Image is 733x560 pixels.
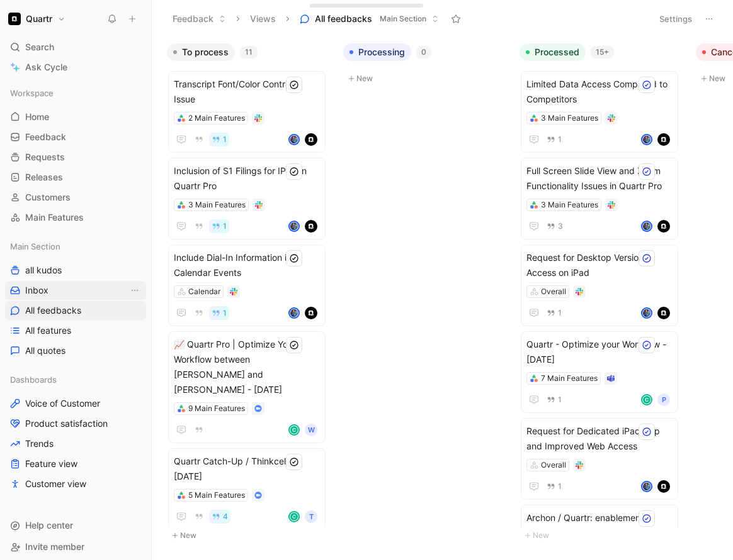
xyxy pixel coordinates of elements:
img: avatar [642,222,651,231]
div: Invite member [5,537,146,556]
button: 1 [209,219,229,233]
button: QuartrQuartr [5,10,69,28]
div: W [305,424,317,436]
span: Quartr Catch-Up / Thinkcell - [DATE] [174,454,320,484]
div: T [305,510,317,523]
a: Include Dial-In Information in Calendar EventsCalendar1avatarlogo [168,244,326,326]
div: 3 Main Features [541,199,598,211]
span: Feedback [25,131,66,143]
span: 1 [558,396,562,404]
button: 3 [544,219,565,233]
span: Ask Cycle [25,60,67,75]
button: View actions [128,284,141,297]
img: logo [305,133,317,146]
button: Views [244,9,281,28]
span: 1 [223,309,227,317]
button: New [343,71,509,86]
a: Customer view [5,475,146,493]
a: Ask Cycle [5,58,146,77]
img: logo [657,480,670,493]
span: Home [25,111,49,123]
span: Transcript Font/Color Contrast Issue [174,77,320,107]
div: 2 Main Features [188,112,245,124]
a: Quartr - Optimize your Workflow - [DATE]7 Main Features1CP [521,331,678,413]
button: Settings [654,10,698,28]
span: Requests [25,151,65,163]
a: All quotes [5,341,146,360]
div: Overall [541,285,566,298]
button: All feedbacksMain Section [294,9,445,28]
span: Main Features [25,211,84,224]
span: Trends [25,437,54,450]
button: To process [167,43,235,61]
a: Feedback [5,128,146,146]
span: Help center [25,520,73,530]
img: avatar [642,309,651,317]
div: Workspace [5,84,146,102]
div: Processing0New [338,38,514,92]
img: logo [657,133,670,146]
a: Request for Dedicated iPad App and Improved Web AccessOverall1avatarlogo [521,418,678,500]
a: Transcript Font/Color Contrast Issue2 Main Features1avatarlogo [168,71,326,153]
span: Full Screen Slide View and Zoom Functionality Issues in Quartr Pro [526,163,673,194]
div: 0 [416,46,431,58]
div: 3 Main Features [541,112,598,124]
a: Feature view [5,454,146,473]
img: avatar [290,309,298,317]
span: Search [25,40,54,55]
span: Processing [358,46,405,58]
span: All feedbacks [25,304,81,317]
span: To process [182,46,229,58]
button: New [167,528,333,543]
div: C [290,425,298,434]
img: avatar [290,135,298,144]
img: avatar [642,135,651,144]
div: Processed15+New [514,38,691,549]
span: Product satisfaction [25,417,108,430]
img: logo [305,307,317,319]
a: Trends [5,434,146,453]
div: C [642,395,651,404]
div: Calendar [188,285,220,298]
span: 1 [223,222,227,230]
a: Releases [5,168,146,187]
a: All feedbacks [5,301,146,320]
h1: Quartr [26,13,52,25]
img: logo [305,220,317,233]
div: 5 Main Features [188,489,245,502]
div: Dashboards [5,370,146,389]
span: Request for Dedicated iPad App and Improved Web Access [526,424,673,454]
span: Include Dial-In Information in Calendar Events [174,250,320,280]
span: 1 [223,136,227,143]
div: Search [5,38,146,57]
span: All quotes [25,344,65,357]
a: Customers [5,188,146,207]
span: All features [25,324,71,337]
span: All feedbacks [315,13,372,25]
span: 1 [558,136,562,143]
img: avatar [290,222,298,231]
span: Main Section [380,13,426,25]
a: 📈 Quartr Pro | Optimize Your Workflow between [PERSON_NAME] and [PERSON_NAME] - [DATE]9 Main Feat... [168,331,326,443]
span: all kudos [25,264,62,277]
button: New [520,528,686,543]
span: 1 [558,309,562,317]
span: 📈 Quartr Pro | Optimize Your Workflow between [PERSON_NAME] and [PERSON_NAME] - [DATE] [174,337,320,397]
span: Request for Desktop Version Access on iPad [526,250,673,280]
a: Request for Desktop Version Access on iPadOverall1avatarlogo [521,244,678,326]
a: Voice of Customer [5,394,146,413]
span: Processed [535,46,579,58]
div: To process11New [162,38,338,549]
a: InboxView actions [5,281,146,300]
a: Full Screen Slide View and Zoom Functionality Issues in Quartr Pro3 Main Features3avatarlogo [521,158,678,239]
a: Limited Data Access Compared to Competitors3 Main Features1avatarlogo [521,71,678,153]
div: C [290,512,298,521]
span: Quartr - Optimize your Workflow - [DATE] [526,337,673,367]
span: Archon / Quartr: enablement & training session - [DATE] [526,510,673,541]
button: 1 [209,133,229,146]
button: Feedback [167,9,232,28]
img: avatar [642,482,651,491]
span: 1 [558,483,562,490]
span: Customers [25,191,71,204]
a: Requests [5,148,146,167]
